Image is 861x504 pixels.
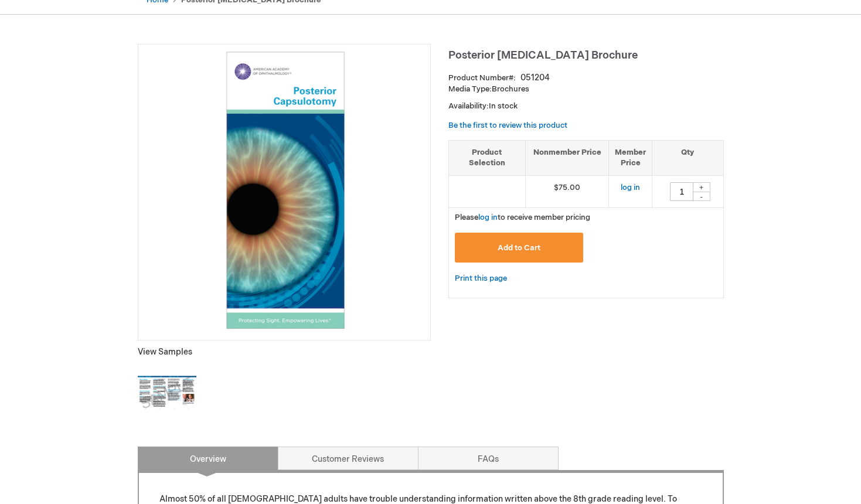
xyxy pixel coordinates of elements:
[525,140,609,175] th: Nonmember Price
[448,121,567,130] a: Be the first to review this product
[670,182,693,201] input: Qty
[455,233,584,263] button: Add to Cart
[693,192,710,201] div: -
[448,73,516,83] strong: Product Number
[449,140,526,175] th: Product Selection
[418,447,559,470] a: FAQs
[609,140,652,175] th: Member Price
[448,49,638,62] span: Posterior [MEDICAL_DATA] Brochure
[138,447,278,470] a: Overview
[520,72,550,84] div: 051204
[693,182,710,192] div: +
[144,50,424,331] img: Posterior Capsulotomy Brochure
[448,84,492,94] strong: Media Type:
[448,84,724,95] p: Brochures
[138,364,196,423] img: Click to view
[478,213,498,222] a: log in
[138,346,431,358] p: View Samples
[278,447,418,470] a: Customer Reviews
[621,183,640,192] a: log in
[455,213,590,222] span: Please to receive member pricing
[498,243,540,253] span: Add to Cart
[652,140,723,175] th: Qty
[489,101,518,111] span: In stock
[448,101,724,112] p: Availability:
[525,175,609,207] td: $75.00
[455,271,507,286] a: Print this page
